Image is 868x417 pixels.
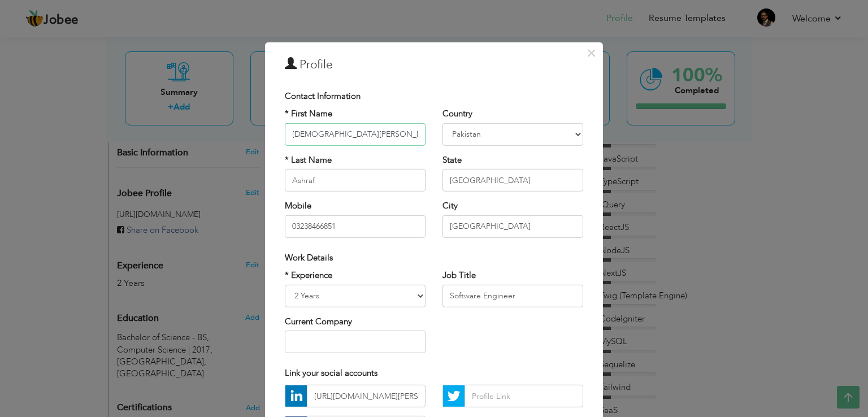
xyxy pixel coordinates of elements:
label: * Last Name [285,154,332,166]
img: linkedin [285,385,307,407]
label: State [442,154,462,166]
label: Current Company [285,315,352,327]
label: Country [442,108,472,120]
img: Twitter [443,385,465,407]
h3: Profile [285,57,583,73]
span: × [587,43,596,63]
input: Profile Link [465,385,583,407]
label: City [442,200,458,212]
input: Profile Link [307,385,426,407]
label: * Experience [285,270,332,281]
span: Work Details [285,251,333,263]
span: Link your social accounts [285,367,377,379]
span: Contact Information [285,90,361,102]
label: Mobile [285,200,311,212]
label: Job Title [442,270,476,281]
label: * First Name [285,108,332,120]
button: Close [582,44,600,62]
